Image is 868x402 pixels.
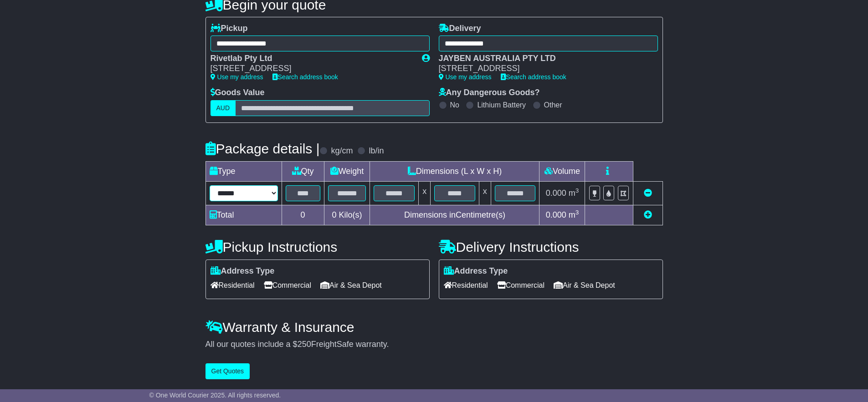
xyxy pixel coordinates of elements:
[477,101,526,109] label: Lithium Battery
[644,210,652,219] a: Add new item
[331,146,353,156] label: kg/cm
[324,205,370,225] td: Kilo(s)
[205,239,430,254] h4: Pickup Instructions
[211,73,263,81] a: Use my address
[439,24,481,34] label: Delivery
[324,161,370,181] td: Weight
[479,181,491,205] td: x
[205,161,282,181] td: Type
[369,146,384,156] label: lb/in
[444,278,488,292] span: Residential
[211,64,413,74] div: [STREET_ADDRESS]
[501,73,566,81] a: Search address book
[439,73,492,81] a: Use my address
[439,54,649,64] div: JAYBEN AUSTRALIA PTY LTD
[211,88,265,98] label: Goods Value
[282,205,324,225] td: 0
[644,188,652,198] a: Remove this item
[569,210,579,219] span: m
[205,340,663,350] div: All our quotes include a $ FreightSafe warranty.
[211,100,236,116] label: AUD
[205,320,663,335] h4: Warranty & Insurance
[149,392,281,399] span: © One World Courier 2025. All rights reserved.
[272,73,338,81] a: Search address book
[264,278,311,292] span: Commercial
[332,210,336,219] span: 0
[546,210,566,219] span: 0.000
[554,278,615,292] span: Air & Sea Depot
[205,363,250,379] button: Get Quotes
[544,101,562,109] label: Other
[282,161,324,181] td: Qty
[211,266,275,276] label: Address Type
[211,54,413,64] div: Rivetlab Pty Ltd
[575,187,579,194] sup: 3
[546,188,566,198] span: 0.000
[575,209,579,216] sup: 3
[211,278,255,292] span: Residential
[205,205,282,225] td: Total
[439,239,663,254] h4: Delivery Instructions
[439,64,649,74] div: [STREET_ADDRESS]
[205,141,320,156] h4: Package details |
[444,266,508,276] label: Address Type
[450,101,459,109] label: No
[439,88,540,98] label: Any Dangerous Goods?
[370,205,539,225] td: Dimensions in Centimetre(s)
[298,340,311,349] span: 250
[419,181,431,205] td: x
[370,161,539,181] td: Dimensions (L x W x H)
[539,161,585,181] td: Volume
[569,188,579,198] span: m
[497,278,544,292] span: Commercial
[211,24,248,34] label: Pickup
[320,278,382,292] span: Air & Sea Depot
